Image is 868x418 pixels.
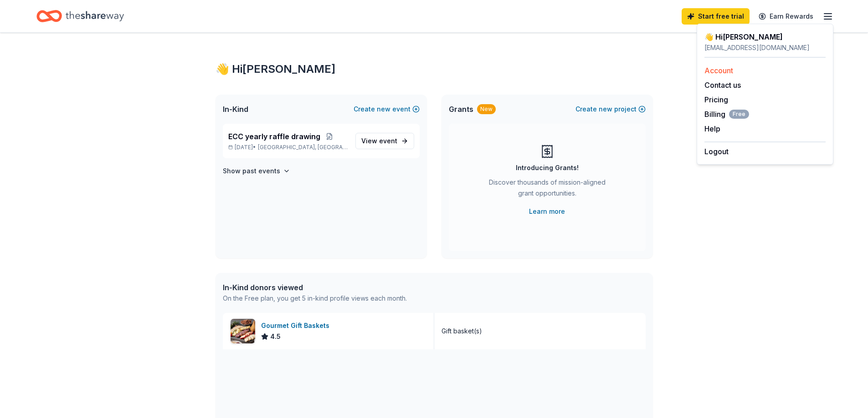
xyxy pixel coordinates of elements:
[228,144,348,151] p: [DATE] •
[223,282,407,293] div: In-Kind donors viewed
[477,104,496,114] div: New
[228,131,320,142] span: ECC yearly raffle drawing
[442,326,482,337] div: Gift basket(s)
[704,80,741,91] button: Contact us
[682,8,750,25] a: Start free trial
[258,144,348,151] span: [GEOGRAPHIC_DATA], [GEOGRAPHIC_DATA]
[516,162,579,173] div: Introducing Grants!
[355,133,414,149] a: View event
[270,331,281,342] span: 4.5
[704,31,826,42] div: 👋 Hi [PERSON_NAME]
[354,104,420,115] button: Createnewevent
[36,5,124,27] a: Home
[223,293,407,304] div: On the Free plan, you get 5 in-kind profile views each month.
[449,104,473,115] span: Grants
[704,123,720,134] button: Help
[575,104,646,115] button: Createnewproject
[223,166,280,176] h4: Show past events
[704,109,749,120] button: BillingFree
[223,104,248,115] span: In-Kind
[704,146,729,157] button: Logout
[704,109,749,120] span: Billing
[361,136,397,146] span: View
[223,166,290,176] button: Show past events
[379,137,397,145] span: event
[704,66,733,75] a: Account
[231,319,255,343] img: Image for Gourmet Gift Baskets
[261,320,333,331] div: Gourmet Gift Baskets
[216,62,653,76] div: 👋 Hi [PERSON_NAME]
[529,206,565,217] a: Learn more
[729,110,749,119] span: Free
[377,104,390,115] span: new
[485,177,609,202] div: Discover thousands of mission-aligned grant opportunities.
[704,42,826,53] div: [EMAIL_ADDRESS][DOMAIN_NAME]
[599,104,612,115] span: new
[753,8,819,25] a: Earn Rewards
[704,95,728,104] a: Pricing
